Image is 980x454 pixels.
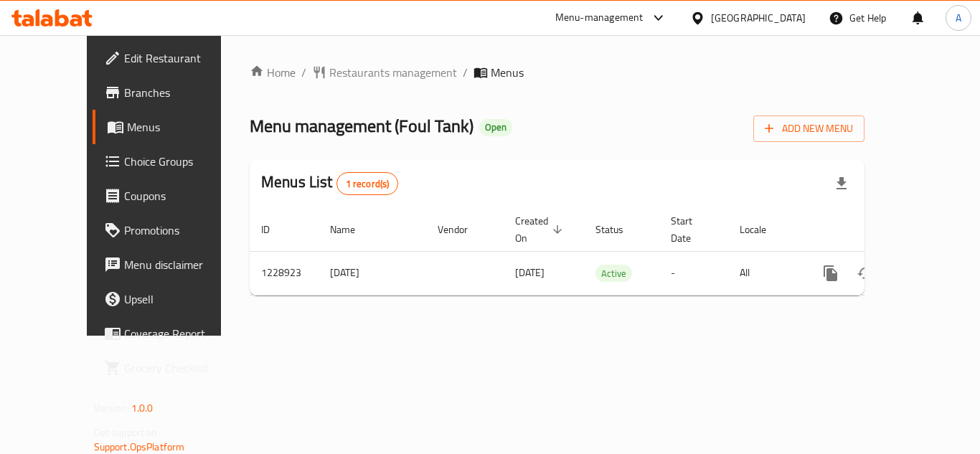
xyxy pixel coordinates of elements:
[329,64,457,81] span: Restaurants management
[337,177,398,191] span: 1 record(s)
[319,251,426,295] td: [DATE]
[848,256,882,290] button: Change Status
[250,208,963,295] table: enhanced table
[261,171,398,195] h2: Menus List
[124,84,239,101] span: Branches
[124,256,239,273] span: Menu disclaimer
[824,166,859,201] div: Export file
[765,120,853,138] span: Add New Menu
[124,359,239,377] span: Grocery Checklist
[124,325,239,342] span: Coverage Report
[659,251,728,295] td: -
[93,41,250,75] a: Edit Restaurant
[124,290,239,308] span: Upsell
[438,221,486,238] span: Vendor
[124,187,239,204] span: Coupons
[463,64,468,81] li: /
[127,118,239,136] span: Menus
[479,119,512,136] div: Open
[956,10,961,26] span: A
[595,265,632,282] div: Active
[250,251,319,295] td: 1228923
[595,221,642,238] span: Status
[312,64,457,81] a: Restaurants management
[93,75,250,110] a: Branches
[802,208,963,252] th: Actions
[330,221,374,238] span: Name
[261,221,288,238] span: ID
[740,221,785,238] span: Locale
[93,110,250,144] a: Menus
[93,351,250,385] a: Grocery Checklist
[711,10,806,26] div: [GEOGRAPHIC_DATA]
[336,172,399,195] div: Total records count
[515,212,567,247] span: Created On
[515,263,545,282] span: [DATE]
[250,64,296,81] a: Home
[250,110,473,142] span: Menu management ( Foul Tank )
[93,213,250,247] a: Promotions
[250,64,864,81] nav: breadcrumb
[595,265,632,282] span: Active
[555,9,644,27] div: Menu-management
[93,282,250,316] a: Upsell
[94,399,129,417] span: Version:
[753,115,864,142] button: Add New Menu
[93,316,250,351] a: Coverage Report
[124,222,239,239] span: Promotions
[479,121,512,133] span: Open
[124,49,239,67] span: Edit Restaurant
[93,247,250,282] a: Menu disclaimer
[93,144,250,179] a: Choice Groups
[131,399,154,417] span: 1.0.0
[491,64,524,81] span: Menus
[124,153,239,170] span: Choice Groups
[728,251,802,295] td: All
[301,64,306,81] li: /
[94,423,160,442] span: Get support on:
[671,212,711,247] span: Start Date
[93,179,250,213] a: Coupons
[814,256,848,290] button: more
